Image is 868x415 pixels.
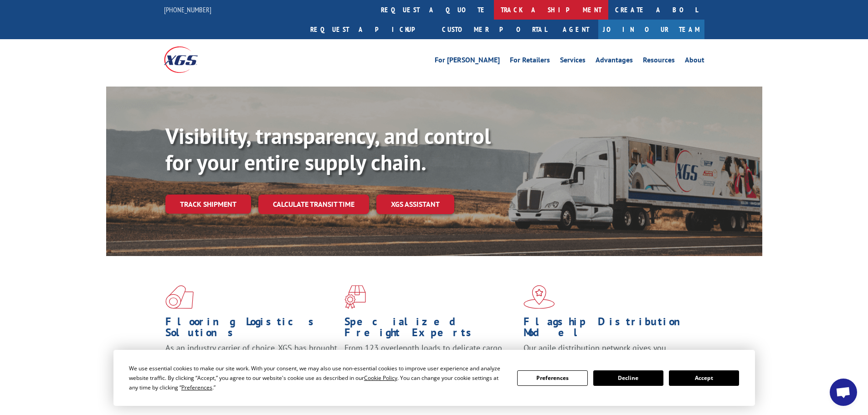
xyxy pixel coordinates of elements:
[164,5,211,14] a: [PHONE_NUMBER]
[593,370,663,386] button: Decline
[598,20,704,39] a: Join Our Team
[165,285,194,309] img: xgs-icon-total-supply-chain-intelligence-red
[830,379,857,406] a: Open chat
[560,56,586,67] a: Services
[435,56,500,67] a: For [PERSON_NAME]
[165,122,491,176] b: Visibility, transparency, and control for your entire supply chain.
[181,384,212,391] span: Preferences
[344,316,517,343] h1: Specialized Freight Experts
[165,343,337,375] span: As an industry carrier of choice, XGS has brought innovation and dedication to flooring logistics...
[435,20,554,39] a: Customer Portal
[554,20,598,39] a: Agent
[364,374,397,382] span: Cookie Policy
[510,56,550,67] a: For Retailers
[303,20,435,39] a: Request a pickup
[165,195,251,214] a: Track shipment
[258,195,369,214] a: Calculate transit time
[517,370,587,386] button: Preferences
[524,285,555,309] img: xgs-icon-flagship-distribution-model-red
[376,195,454,214] a: XGS ASSISTANT
[524,316,696,343] h1: Flagship Distribution Model
[165,316,338,343] h1: Flooring Logistics Solutions
[344,343,517,383] p: From 123 overlength loads to delicate cargo, our experienced staff knows the best way to move you...
[685,56,704,67] a: About
[596,56,633,67] a: Advantages
[524,343,691,364] span: Our agile distribution network gives you nationwide inventory management on demand.
[344,285,366,309] img: xgs-icon-focused-on-flooring-red
[113,350,755,406] div: Cookie Consent Prompt
[669,370,739,386] button: Accept
[129,364,506,392] div: We use essential cookies to make our site work. With your consent, we may also use non-essential ...
[643,56,675,67] a: Resources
